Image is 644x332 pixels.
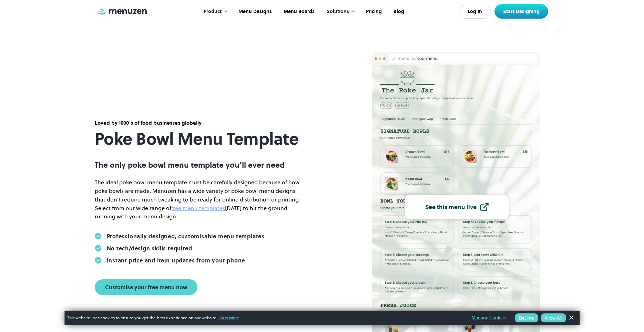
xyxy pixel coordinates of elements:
[95,129,301,148] h1: Poke Bowl Menu Template
[67,315,462,321] span: This website uses cookies to ensure you get the best experience on our website.
[107,245,192,252] div: No tech/design skills required
[107,233,265,240] div: Professionally designed, customisable menu templates
[204,8,222,15] div: Product
[327,8,349,15] div: Solutions
[359,1,387,22] a: Pricing
[459,5,491,19] a: Log In
[197,1,232,22] div: Product
[95,178,301,221] p: The ideal poke bowl menu template must be carefully designed because of how poke bowls are made. ...
[171,204,225,212] a: free menu templates
[425,204,477,210] div: See this menu live
[405,195,509,219] a: See this menu live
[320,1,359,22] div: Solutions
[105,284,187,290] div: Customise your free menu now
[387,1,409,22] a: Blog
[277,1,320,22] a: Menu Boards
[95,279,197,295] a: Customise your free menu now
[541,313,566,322] button: Allow All
[471,314,506,322] a: Manage Cookies
[95,160,301,169] p: The only poke bowl menu template you’ll ever need
[494,4,548,19] a: Start Designing
[232,1,277,22] a: Menu Designs
[95,119,301,127] div: Loved by 1000's of food businesses globally
[217,315,239,321] a: Learn More
[515,313,538,322] button: Decline
[107,257,245,264] div: Instant price and item updates from your phone
[566,313,576,323] a: Dismiss Banner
